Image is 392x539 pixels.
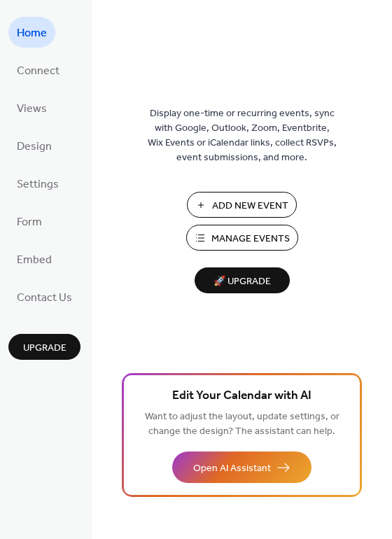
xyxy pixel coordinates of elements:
a: Views [8,92,55,123]
span: Settings [17,174,59,196]
span: Edit Your Calendar with AI [172,386,311,406]
span: Upgrade [23,341,66,356]
button: Upgrade [8,334,80,360]
button: 🚀 Upgrade [195,267,290,293]
a: Settings [8,168,67,199]
span: Home [17,22,47,45]
span: Manage Events [211,232,290,246]
span: Add New Event [212,199,288,213]
button: Open AI Assistant [172,451,311,483]
a: Contact Us [8,281,80,312]
span: Views [17,98,47,120]
span: Design [17,136,52,158]
span: Contact Us [17,287,72,309]
span: Connect [17,60,59,83]
a: Design [8,130,60,161]
span: Embed [17,249,52,272]
span: Want to adjust the layout, update settings, or change the design? The assistant can help. [145,407,339,441]
button: Manage Events [186,225,298,251]
a: Home [8,17,55,48]
span: Open AI Assistant [193,461,271,476]
a: Connect [8,55,68,85]
span: 🚀 Upgrade [203,272,281,291]
a: Form [8,206,50,237]
span: Form [17,211,42,234]
span: Display one-time or recurring events, sync with Google, Outlook, Zoom, Eventbrite, Wix Events or ... [148,106,337,165]
a: Embed [8,244,60,274]
button: Add New Event [187,192,297,218]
